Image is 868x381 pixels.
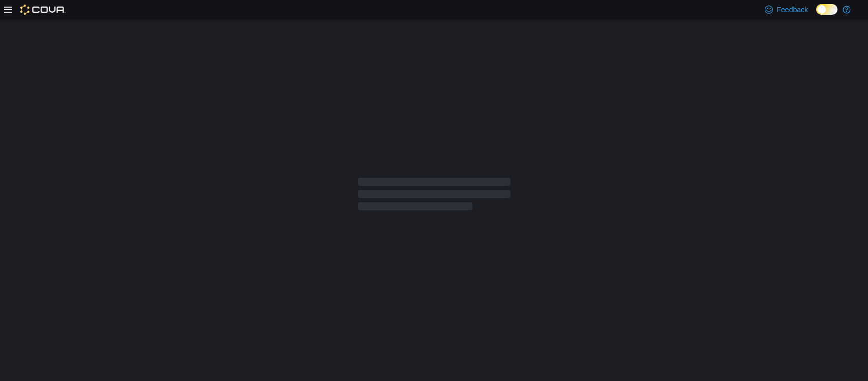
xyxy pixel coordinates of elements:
img: Cova [20,5,66,15]
span: Loading [358,180,511,212]
span: Dark Mode [816,15,817,15]
span: Feedback [777,5,808,15]
input: Dark Mode [816,4,837,15]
